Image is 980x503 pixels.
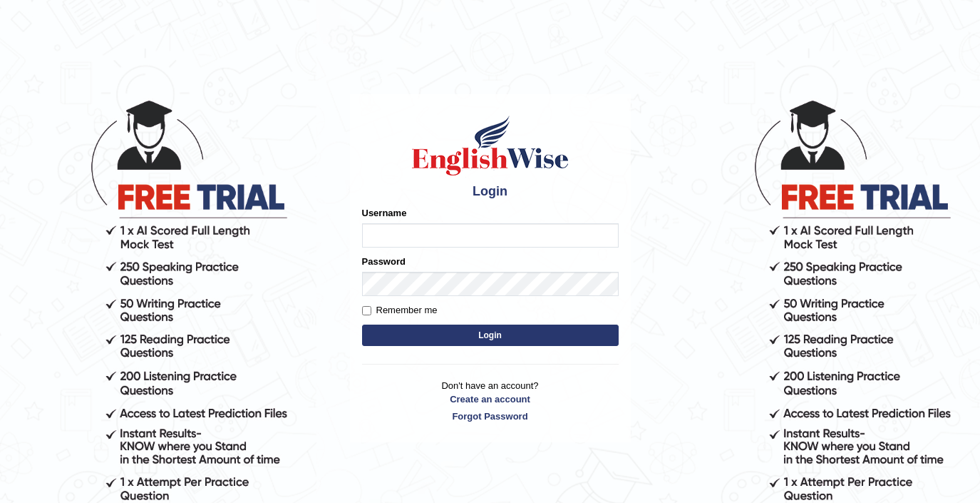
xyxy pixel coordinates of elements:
img: Logo of English Wise sign in for intelligent practice with AI [409,113,572,178]
label: Username [362,206,407,220]
p: Don't have an account? [362,379,619,423]
label: Password [362,255,406,268]
button: Login [362,325,619,346]
h4: Login [362,185,619,199]
label: Remember me [362,303,438,317]
a: Forgot Password [362,410,619,423]
a: Create an account [362,392,619,406]
input: Remember me [362,306,371,315]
